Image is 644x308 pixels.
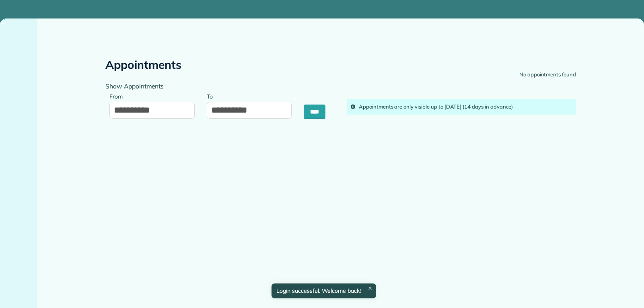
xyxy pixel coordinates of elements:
h2: Appointments [105,59,181,71]
label: From [109,88,127,103]
label: To [207,88,217,103]
div: Login successful. Welcome back! [272,283,376,298]
h4: Show Appointments [105,83,335,90]
div: No appointments found [519,71,576,79]
div: Appointments are only visible up to [DATE] (14 days in advance) [359,103,572,111]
